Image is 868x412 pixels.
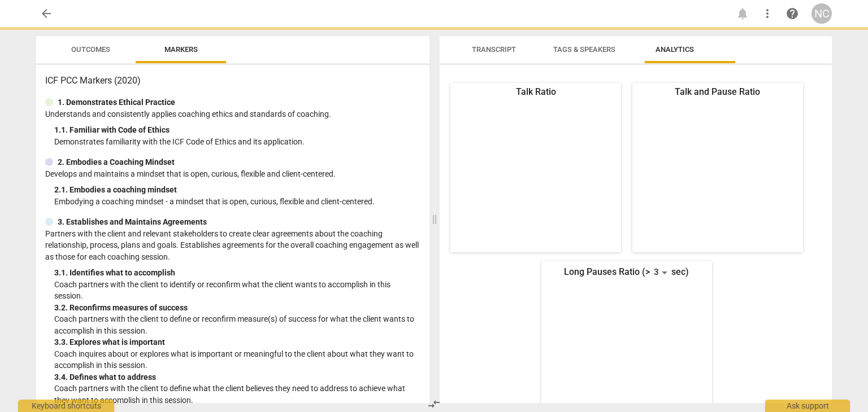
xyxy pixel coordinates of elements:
[45,228,420,263] p: Partners with the client and relevant stakeholders to create clear agreements about the coaching ...
[164,45,198,54] span: Markers
[553,45,615,54] span: Tags & Speakers
[54,196,420,208] p: Embodying a coaching mindset - a mindset that is open, curious, flexible and client-centered.
[632,85,803,98] div: Talk and Pause Ratio
[450,85,621,98] div: Talk Ratio
[472,45,516,54] span: Transcript
[54,313,420,336] p: Coach partners with the client to define or reconfirm measure(s) of success for what the client w...
[54,136,420,148] p: Demonstrates familiarity with the ICF Code of Ethics and its application.
[40,7,53,20] span: arrow_back
[54,348,420,371] p: Coach inquires about or explores what is important or meaningful to the client about what they wa...
[71,45,110,54] span: Outcomes
[54,336,420,348] div: 3. 3. Explores what is important
[54,184,420,196] div: 2. 1. Embodies a coaching mindset
[761,7,774,20] span: more_vert
[811,3,832,24] button: NC
[18,400,114,412] div: Keyboard shortcuts
[45,108,420,120] p: Understands and consistently applies coaching ethics and standards of coaching.
[54,279,420,302] p: Coach partners with the client to identify or reconfirm what the client wants to accomplish in th...
[541,264,712,282] div: Long Pauses Ratio (> sec)
[785,7,799,20] span: help
[54,124,420,136] div: 1. 1. Familiar with Code of Ethics
[782,3,802,24] a: Help
[58,216,207,228] p: 3. Establishes and Maintains Agreements
[54,267,420,279] div: 3. 1. Identifies what to accomplish
[45,74,420,87] h3: ICF PCC Markers (2020)
[58,156,175,168] p: 2. Embodies a Coaching Mindset
[45,168,420,180] p: Develops and maintains a mindset that is open, curious, flexible and client-centered.
[54,302,420,314] div: 3. 2. Reconfirms measures of success
[765,400,850,412] div: Ask support
[656,45,694,54] span: Analytics
[650,264,671,282] div: 3
[54,383,420,406] p: Coach partners with the client to define what the client believes they need to address to achieve...
[54,371,420,383] div: 3. 4. Defines what to address
[58,97,175,108] p: 1. Demonstrates Ethical Practice
[427,397,441,411] span: compare_arrows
